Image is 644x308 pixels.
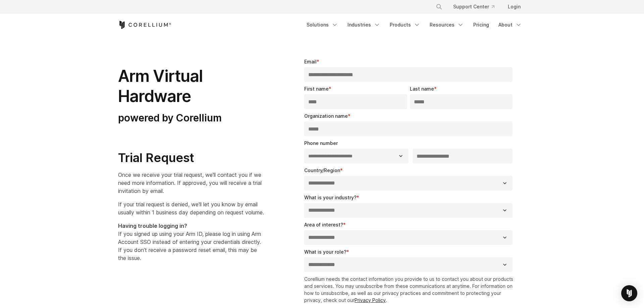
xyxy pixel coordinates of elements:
a: Solutions [303,19,342,31]
a: Industries [343,19,384,31]
h1: Arm Virtual Hardware [118,66,264,106]
h2: Trial Request [118,150,264,165]
h3: powered by Corellium [118,112,264,124]
span: First name [304,86,329,92]
span: Phone number [304,140,338,146]
span: If your trial request is denied, we'll let you know by email usually within 1 business day depend... [118,201,264,216]
a: Support Center [448,1,500,13]
a: Pricing [469,19,493,31]
span: What is your industry? [304,195,357,200]
span: What is your role? [304,249,346,255]
span: If you signed up using your Arm ID, please log in using Arm Account SSO instead of entering your ... [118,222,261,261]
span: Area of interest? [304,222,343,227]
a: Resources [426,19,468,31]
div: Open Intercom Messenger [621,285,637,301]
a: Login [502,1,526,13]
a: About [494,19,526,31]
a: Privacy Policy [355,297,386,303]
span: Last name [410,86,434,92]
strong: Having trouble logging in? [118,222,187,229]
div: Navigation Menu [303,19,526,31]
span: Organization name [304,113,348,119]
span: Once we receive your trial request, we'll contact you if we need more information. If approved, y... [118,171,262,194]
span: Country/Region [304,167,340,173]
a: Products [386,19,424,31]
span: Email [304,59,317,64]
button: Search [433,1,445,13]
p: Corellium needs the contact information you provide to us to contact you about our products and s... [304,275,515,304]
div: Navigation Menu [428,1,526,13]
a: Corellium Home [118,21,171,29]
